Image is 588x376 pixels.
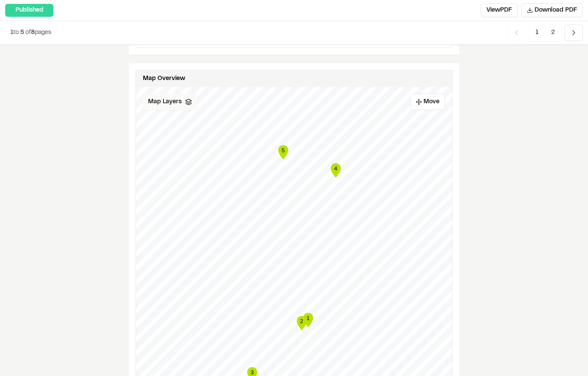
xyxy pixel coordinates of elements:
[410,94,445,110] button: Move
[481,3,518,17] button: ViewPDF
[300,318,303,324] text: 2
[545,25,561,41] span: 2
[508,25,583,41] nav: Navigation
[529,25,545,41] span: 1
[143,74,185,83] div: Map Overview
[31,30,35,35] span: 8
[282,147,285,154] text: 5
[302,311,315,329] div: Map marker
[148,97,182,107] span: Map Layers
[521,3,583,17] button: Download PDF
[306,315,309,321] text: 1
[10,30,13,35] span: 1
[329,162,342,179] div: Map marker
[20,30,24,35] span: 5
[10,28,51,37] p: to of pages
[5,4,53,17] div: Published
[535,6,577,15] span: Download PDF
[295,314,308,332] div: Map marker
[251,369,254,376] text: 3
[277,144,290,161] div: Map marker
[334,165,337,172] text: 4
